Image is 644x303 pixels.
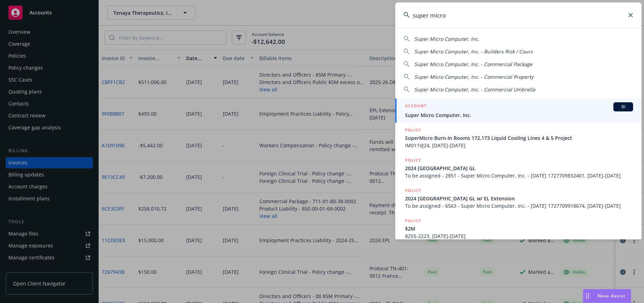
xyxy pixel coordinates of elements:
[405,142,633,149] span: IM011VJ24, [DATE]-[DATE]
[414,73,533,80] span: Super Micro Computer, Inc. - Commercial Property
[405,232,633,240] span: 8255-2223, [DATE]-[DATE]
[405,102,427,111] h5: ACCOUNT
[405,172,633,179] span: To be assigned - 2851 - Super Micro Computer, Inc. - [DATE] 1727709832401, [DATE]-[DATE]
[598,293,625,299] span: Nova Assist
[395,153,642,183] a: POLICY2024 [GEOGRAPHIC_DATA] GLTo be assigned - 2851 - Super Micro Computer, Inc. - [DATE] 172770...
[405,202,633,209] span: To be assigned - 6563 - Super Micro Computer, Inc. - [DATE] 1727709918674, [DATE]-[DATE]
[405,134,633,142] span: SuperMicro Burn-In Rooms 172,173 Liquid Cooling Lines 4 & 5 Project
[414,48,533,55] span: Super Micro Computer, Inc. - Builders Risk / Cours
[616,104,630,110] span: BI
[405,165,633,172] span: 2024 [GEOGRAPHIC_DATA] GL
[405,127,421,134] h5: POLICY
[405,187,421,194] h5: POLICY
[405,217,421,224] h5: POLICY
[583,289,631,303] button: Nova Assist
[405,225,633,232] span: $2M
[414,86,535,93] span: Super Micro Computer, Inc. - Commercial Umbrella
[395,123,642,153] a: POLICYSuperMicro Burn-In Rooms 172,173 Liquid Cooling Lines 4 & 5 ProjectIM011VJ24, [DATE]-[DATE]
[395,183,642,213] a: POLICY2024 [GEOGRAPHIC_DATA] GL w/ EL ExtensionTo be assigned - 6563 - Super Micro Computer, Inc....
[583,289,592,303] div: Drag to move
[414,36,479,42] span: Super Micro Computer, Inc.
[395,2,642,28] input: Search...
[414,61,532,67] span: Super Micro Computer, Inc. - Commercial Package
[405,111,633,119] span: Super Micro Computer, Inc.
[405,157,421,164] h5: POLICY
[395,213,642,244] a: POLICY$2M8255-2223, [DATE]-[DATE]
[395,98,642,123] a: ACCOUNTBISuper Micro Computer, Inc.
[405,195,633,202] span: 2024 [GEOGRAPHIC_DATA] GL w/ EL Extension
